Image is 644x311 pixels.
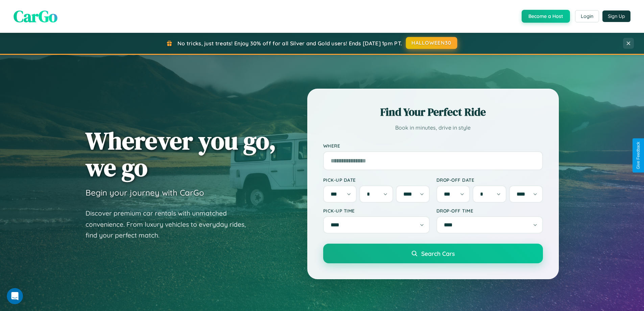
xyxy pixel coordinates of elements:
[14,5,57,27] span: CarGo
[323,123,543,133] p: Book in minutes, drive in style
[602,10,630,22] button: Sign Up
[86,127,276,181] h1: Wherever you go, we go
[323,105,543,119] h2: Find Your Perfect Ride
[406,37,457,49] button: HALLOWEEN30
[436,177,543,183] label: Drop-off Date
[86,208,255,241] p: Discover premium car rentals with unmatched convenience. From luxury vehicles to everyday rides, ...
[421,250,455,257] span: Search Cars
[86,187,204,198] h3: Begin your journey with CarGo
[522,10,570,23] button: Become a Host
[323,143,543,149] label: Where
[7,288,23,304] iframe: Intercom live chat
[636,142,641,169] div: Give Feedback
[177,40,402,47] span: No tricks, just treats! Enjoy 30% off for all Silver and Gold users! Ends [DATE] 1pm PT.
[436,208,543,214] label: Drop-off Time
[323,244,543,263] button: Search Cars
[323,177,430,183] label: Pick-up Date
[323,208,430,214] label: Pick-up Time
[575,10,599,22] button: Login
